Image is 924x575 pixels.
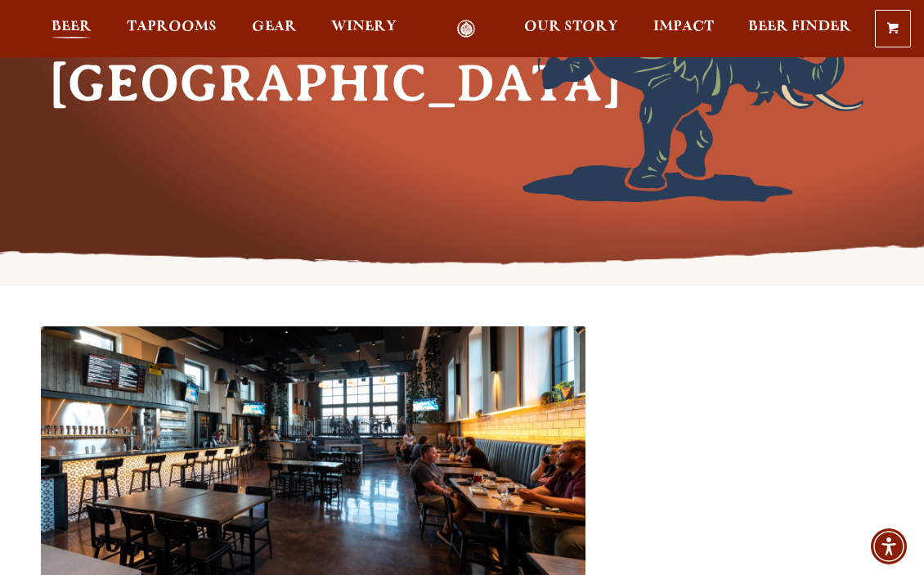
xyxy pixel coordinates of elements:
[871,528,907,564] div: Accessibility Menu
[514,20,629,38] a: Our Story
[331,20,397,34] span: Winery
[653,20,714,34] span: Impact
[127,20,217,34] span: Taprooms
[252,20,297,34] span: Gear
[41,20,102,38] a: Beer
[738,20,862,38] a: Beer Finder
[52,20,92,34] span: Beer
[748,20,851,34] span: Beer Finder
[524,20,618,34] span: Our Story
[643,20,724,38] a: Impact
[435,20,496,38] a: Odell Home
[321,20,407,38] a: Winery
[116,20,227,38] a: Taprooms
[241,20,307,38] a: Gear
